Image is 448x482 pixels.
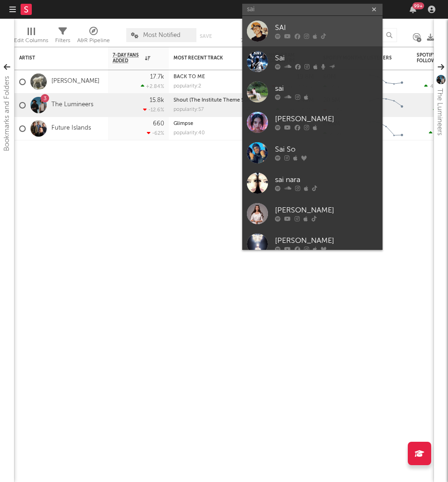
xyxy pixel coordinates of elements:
div: 15.8k [150,97,164,103]
button: Filter by Artist [94,53,103,63]
div: Sai So [275,144,378,155]
div: popularity: 40 [173,131,205,136]
div: Sai [275,53,378,64]
div: [PERSON_NAME] [275,114,378,125]
svg: Chart title [365,94,407,117]
div: A&R Pipeline [77,23,110,51]
button: 99+ [410,6,416,13]
svg: Chart title [365,70,407,94]
input: Search for artists [242,4,383,15]
div: -62 % [147,130,164,136]
div: 7-Day Fans Added (7-Day Fans Added) [241,23,311,51]
div: A&R Pipeline [77,35,110,46]
div: Glimpse [173,121,258,126]
a: sai nara [242,168,383,198]
a: Shout (The Institute Theme Song) [173,98,255,103]
a: sai [242,77,383,107]
a: BACK TO ME [173,74,205,80]
div: Bookmarks and Folders [1,76,13,151]
div: 660 [153,121,164,127]
a: SAI [242,16,383,46]
div: Most Recent Track [173,55,244,61]
span: 7-Day Fans Added [113,52,143,64]
span: Most Notified [143,32,181,38]
div: Artist [19,55,89,61]
button: Filter by 7-Day Fans Added [155,53,164,63]
a: [PERSON_NAME] [242,107,383,138]
div: popularity: 57 [173,107,204,112]
div: SAI [275,22,378,34]
div: 17.7k [150,74,164,80]
div: Filters [55,35,70,46]
div: -12.6 % [143,107,164,113]
svg: Chart title [365,117,407,140]
a: [PERSON_NAME] [242,198,383,229]
a: The Lumineers [51,101,94,109]
button: Filter by Spotify Monthly Listeners [398,53,407,63]
div: Edit Columns [14,35,48,46]
a: [PERSON_NAME] [242,229,383,259]
div: sai nara [275,175,378,186]
div: Shout (The Institute Theme Song) [173,98,258,103]
a: Sai [242,46,383,77]
div: Filters [55,23,70,51]
div: 99 + [412,2,424,9]
div: [PERSON_NAME] [275,205,378,216]
a: Glimpse [173,121,193,126]
div: Edit Columns [14,23,48,51]
a: Future Islands [51,124,91,132]
div: +2.84 % [141,83,164,89]
a: Sai So [242,138,383,168]
span: 46.2k [430,84,444,89]
div: popularity: 2 [173,84,201,89]
div: The Lumineers [434,88,445,136]
button: Save [200,34,212,39]
a: [PERSON_NAME] [51,78,100,86]
div: BACK TO ME [173,74,258,80]
div: 7-Day Fans Added (7-Day Fans Added) [241,35,311,46]
div: sai [275,83,378,95]
div: [PERSON_NAME] [275,235,378,247]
